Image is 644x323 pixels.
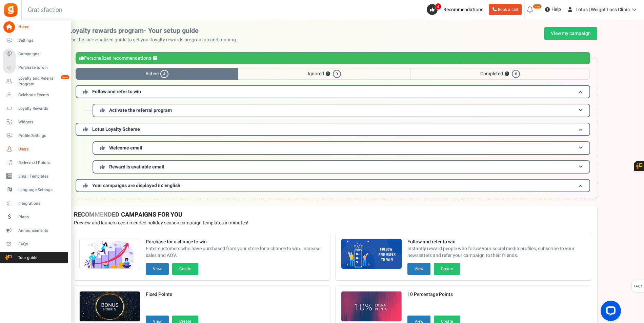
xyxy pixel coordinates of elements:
button: Create [434,263,460,275]
a: Campaigns [3,48,68,60]
span: Loyalty and Referral Program [18,76,68,87]
span: Welcome email [109,144,142,152]
a: Help [542,4,564,15]
a: Widgets [3,116,68,128]
a: Redeemed Points [3,157,68,168]
a: Home [3,21,68,33]
a: Book a call [489,4,522,15]
span: Lotus | Weight Loss Clinic [576,6,630,13]
span: Home [18,24,66,30]
img: Recommended Campaigns [341,291,402,322]
span: Completed [410,68,590,80]
p: Use this personalized guide to get your loyalty rewards program up and running. [68,37,243,43]
a: Language Settings [3,184,68,196]
span: Settings [18,38,66,43]
button: ? [505,72,509,76]
em: New [533,4,542,9]
p: Preview and launch recommended holiday season campaign templates in minutes! [74,220,592,226]
span: Tour guide [3,255,51,261]
span: Recommendations [443,6,483,13]
a: 4 Recommendations [427,4,486,15]
span: Purchase to win [18,65,66,70]
span: Activate the referral program [109,107,172,114]
img: Recommended Campaigns [341,239,402,269]
span: 4 [160,70,168,78]
a: Plans [3,211,68,223]
span: Enter customers who have purchased from your store for a chance to win. Increase sales and AOV. [146,245,325,259]
span: Email Templates [18,174,66,179]
span: Help [550,6,561,13]
button: ? [153,56,157,61]
a: Integrations [3,198,68,209]
span: Plans [18,214,66,220]
a: Announcements [3,225,68,236]
strong: Follow and refer to win [407,239,586,245]
button: View [146,263,169,275]
span: Language Settings [18,187,66,193]
a: Loyalty Rewards [3,103,68,114]
a: Email Templates [3,170,68,182]
span: Profile Settings [18,133,66,139]
a: View my campaign [544,27,597,40]
span: Instantly reward people who follow your social media profiles, subscribe to your newsletters and ... [407,245,586,259]
img: Recommended Campaigns [80,291,140,322]
a: Loyalty and Referral Program New [3,76,68,87]
span: FAQs [633,280,643,293]
h3: Gratisfaction [20,3,70,17]
span: Active [76,68,238,80]
a: Users [3,143,68,155]
span: Loyalty Rewards [18,106,66,112]
a: Settings [3,35,68,46]
em: New [61,75,69,80]
div: Personalized recommendations [76,52,590,64]
strong: Fixed Points [146,291,198,298]
h2: Loyalty rewards program- Your setup guide [68,27,243,35]
button: View [407,263,430,275]
span: Users [18,146,66,152]
a: Celebrate Events [3,89,68,101]
span: Follow and refer to win [92,88,141,95]
span: Integrations [18,201,66,206]
button: Create [172,263,198,275]
img: Recommended Campaigns [80,239,140,269]
strong: 10 Percentage Points [407,291,460,298]
span: Widgets [18,119,66,125]
a: Purchase to win [3,62,68,74]
span: Campaigns [18,51,66,57]
strong: Purchase for a chance to win [146,239,325,245]
a: Profile Settings [3,130,68,141]
span: Lotus Loyalty Scheme [92,126,140,133]
a: FAQs [3,238,68,250]
button: ? [326,72,330,76]
span: Your campaigns are displayed in: English [92,182,180,189]
span: Reward is available email [109,163,164,170]
span: FAQs [18,241,66,247]
img: Gratisfaction [3,2,18,18]
span: 4 [435,3,441,10]
span: Celebrate Events [18,92,66,98]
span: Announcements [18,228,66,234]
span: 6 [512,70,520,78]
span: 0 [333,70,341,78]
span: Redeemed Points [18,160,66,166]
span: Ignored [238,68,410,80]
h4: RECOMMENDED CAMPAIGNS FOR YOU [74,211,592,218]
